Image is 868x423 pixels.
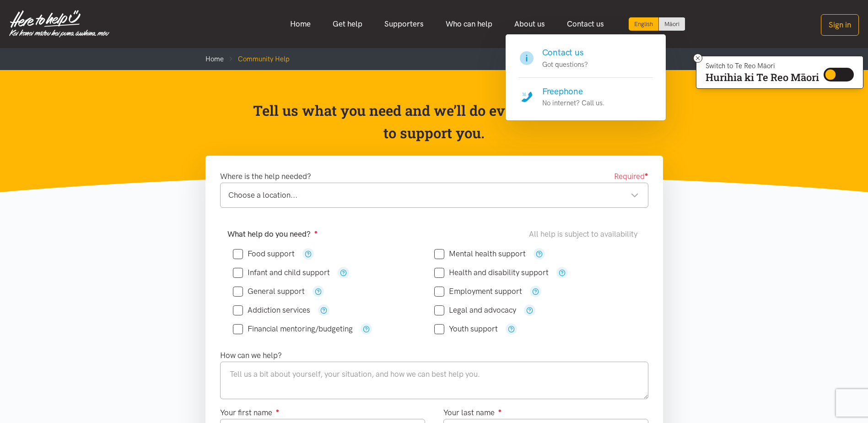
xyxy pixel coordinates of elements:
[233,287,305,295] label: General support
[322,14,373,34] a: Get help
[503,14,556,34] a: About us
[529,228,641,240] div: All help is subject to availability
[435,14,503,34] a: Who can help
[252,99,616,145] p: Tell us what you need and we’ll do everything we can to support you.
[629,17,685,31] div: Language toggle
[542,46,588,59] h4: Contact us
[224,54,290,65] li: Community Help
[9,10,109,38] img: Home
[542,85,605,98] h4: Freephone
[821,14,859,36] button: Sign in
[227,228,318,240] label: What help do you need?
[205,55,224,63] a: Home
[228,189,639,201] div: Choose a location...
[505,34,666,121] div: Contact us
[373,14,435,34] a: Supporters
[434,287,522,295] label: Employment support
[233,269,330,277] label: Infant and child support
[220,170,311,183] label: Where is the help needed?
[542,59,588,70] p: Got questions?
[233,325,353,333] label: Financial mentoring/budgeting
[706,73,819,81] p: Hurihia ki Te Reo Māori
[233,306,310,314] label: Addiction services
[443,407,502,419] label: Your last name
[706,63,819,69] p: Switch to Te Reo Māori
[659,17,685,31] a: Switch to Te Reo Māori
[434,269,549,277] label: Health and disability support
[629,17,659,31] div: Current language
[314,228,318,235] sup: ●
[220,407,280,419] label: Your first name
[434,250,526,258] label: Mental health support
[556,14,615,34] a: Contact us
[220,349,282,362] label: How can we help?
[279,14,322,34] a: Home
[233,250,295,258] label: Food support
[518,46,653,78] a: Contact us Got questions?
[498,407,502,414] sup: ●
[542,98,605,108] p: No internet? Call us.
[645,171,648,178] sup: ●
[434,325,498,333] label: Youth support
[434,306,516,314] label: Legal and advocacy
[614,170,648,183] span: Required
[518,78,653,109] a: Freephone No internet? Call us.
[276,407,280,414] sup: ●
